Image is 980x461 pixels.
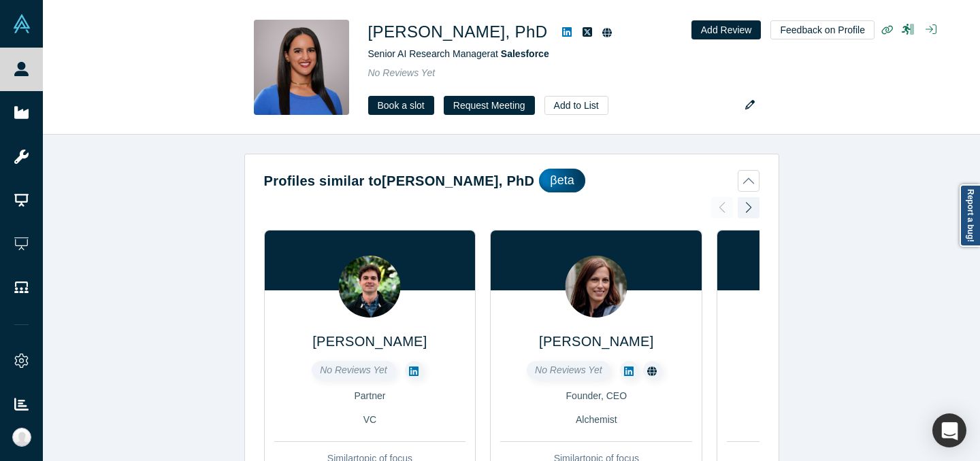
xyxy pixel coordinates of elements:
img: Ala Stolpnik's Profile Image [566,256,627,318]
a: [PERSON_NAME] [312,334,427,349]
span: Founder, CEO [566,390,627,401]
a: Book a slot [368,96,434,115]
div: Angel · Mentor [727,413,919,427]
div: Alchemist [500,413,692,427]
span: Partner [354,390,385,401]
button: Feedback on Profile [770,20,875,39]
img: Shelby Heinecke, PhD's Profile Image [254,20,349,115]
span: No Reviews Yet [368,67,436,78]
button: Add to List [544,96,608,115]
button: Add Review [691,20,762,39]
h1: [PERSON_NAME], PhD [368,20,548,44]
div: VC [274,413,466,427]
span: Senior AI Research Manager at [368,48,549,59]
img: Alchemist Vault Logo [12,14,31,33]
button: Profiles similar to[PERSON_NAME], PhDβeta [264,169,759,192]
a: Salesforce [501,48,549,59]
a: [PERSON_NAME] [539,334,653,349]
div: βeta [539,169,585,192]
span: No Reviews Yet [320,364,387,375]
a: Report a bug! [960,184,980,247]
button: Request Meeting [444,96,535,115]
span: No Reviews Yet [535,364,602,375]
img: Jamie Hanson's Profile Image [339,256,401,318]
h2: Profiles similar to [PERSON_NAME], PhD [264,171,535,191]
img: Ally Hoang's Account [12,428,31,447]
